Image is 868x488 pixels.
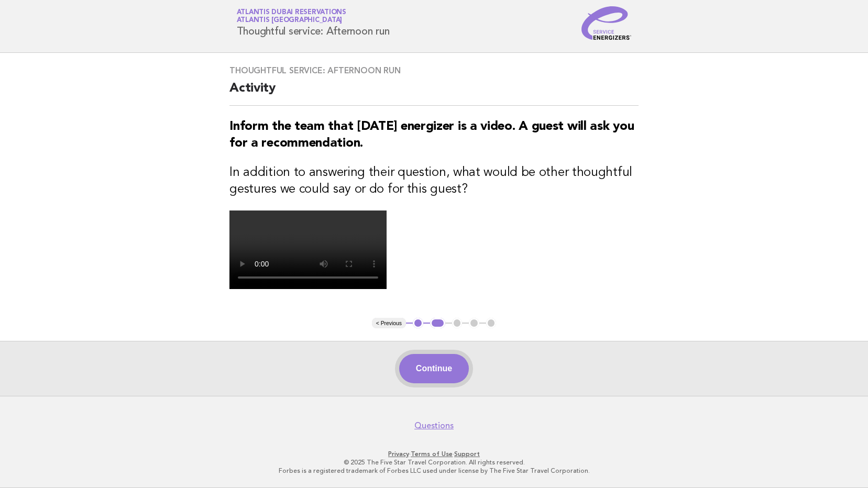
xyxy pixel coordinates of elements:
[388,450,409,458] a: Privacy
[229,80,639,106] h2: Activity
[237,17,343,24] span: Atlantis [GEOGRAPHIC_DATA]
[229,120,634,150] strong: Inform the team that [DATE] energizer is a video. A guest will ask you for a recommendation.
[229,65,639,76] h3: Thoughtful service: Afternoon run
[237,9,390,37] h1: Thoughtful service: Afternoon run
[372,318,406,328] button: < Previous
[411,450,453,458] a: Terms of Use
[114,450,755,458] p: · ·
[430,318,445,328] button: 2
[237,9,346,24] a: Atlantis Dubai ReservationsAtlantis [GEOGRAPHIC_DATA]
[399,354,469,383] button: Continue
[413,318,423,328] button: 1
[581,6,632,40] img: Service Energizers
[229,164,639,198] h3: In addition to answering their question, what would be other thoughtful gestures we could say or ...
[454,450,480,458] a: Support
[414,420,454,431] a: Questions
[114,467,755,475] p: Forbes is a registered trademark of Forbes LLC used under license by The Five Star Travel Corpora...
[114,458,755,467] p: © 2025 The Five Star Travel Corporation. All rights reserved.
